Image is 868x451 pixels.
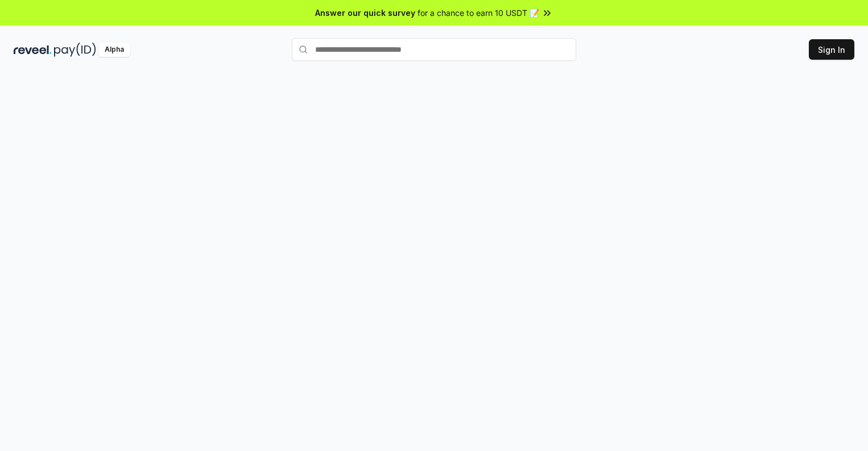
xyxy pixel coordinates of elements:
[418,7,539,19] span: for a chance to earn 10 USDT 📝
[809,39,854,60] button: Sign In
[98,43,130,57] div: Alpha
[315,7,415,19] span: Answer our quick survey
[54,43,96,57] img: pay_id
[14,43,52,57] img: reveel_dark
